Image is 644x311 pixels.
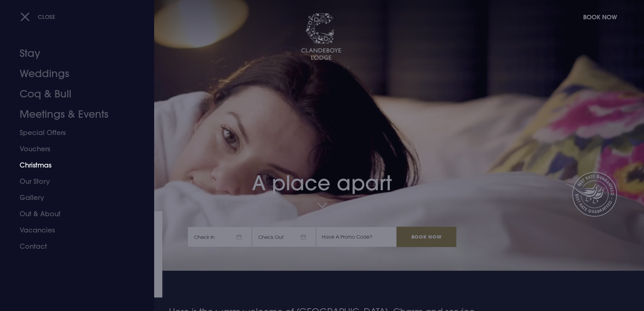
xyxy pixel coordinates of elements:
[20,222,126,238] a: Vacancies
[20,84,126,104] a: Coq & Bull
[20,173,126,190] a: Our Story
[20,190,126,206] a: Gallery
[20,10,55,24] button: Close
[20,125,126,141] a: Special Offers
[20,104,126,125] a: Meetings & Events
[20,43,126,64] a: Stay
[20,238,126,254] a: Contact
[20,157,126,173] a: Christmas
[38,13,55,20] span: Close
[20,141,126,157] a: Vouchers
[20,206,126,222] a: Out & About
[20,64,126,84] a: Weddings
